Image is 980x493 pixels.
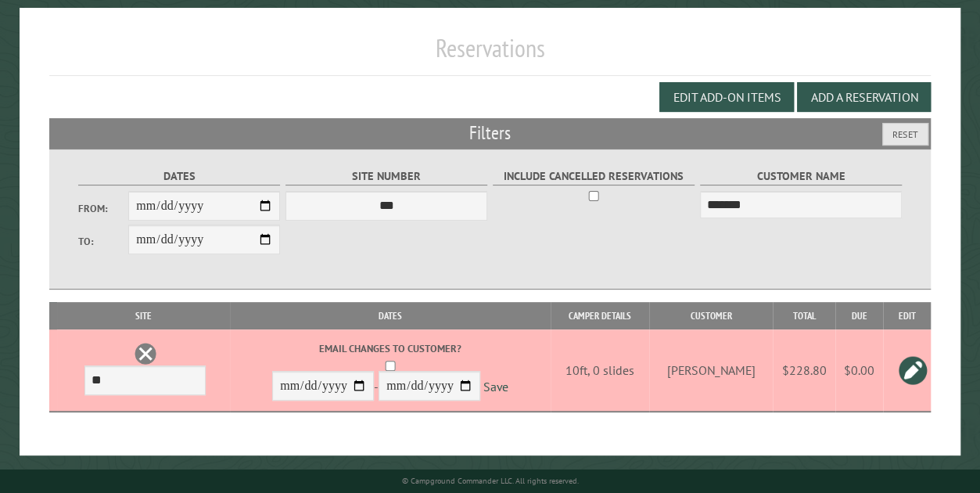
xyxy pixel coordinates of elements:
[883,302,932,329] th: Edit
[232,341,548,405] div: -
[700,167,903,185] label: Customer Name
[134,342,157,365] a: Delete this reservation
[57,302,230,329] th: Site
[649,302,774,329] th: Customer
[551,302,648,329] th: Camper Details
[551,329,648,412] td: 10ft, 0 slides
[230,302,551,329] th: Dates
[659,82,794,112] button: Edit Add-on Items
[232,341,548,356] label: Email changes to customer?
[49,33,932,76] h1: Reservations
[493,167,695,185] label: Include Cancelled Reservations
[78,201,129,216] label: From:
[773,302,835,329] th: Total
[78,167,281,185] label: Dates
[49,118,932,148] h2: Filters
[835,329,882,412] td: $0.00
[285,167,488,185] label: Site Number
[649,329,774,412] td: [PERSON_NAME]
[78,234,129,249] label: To:
[402,476,579,486] small: © Campground Commander LLC. All rights reserved.
[483,379,508,394] a: Save
[797,82,931,112] button: Add a Reservation
[773,329,835,412] td: $228.80
[882,123,928,146] button: Reset
[835,302,882,329] th: Due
